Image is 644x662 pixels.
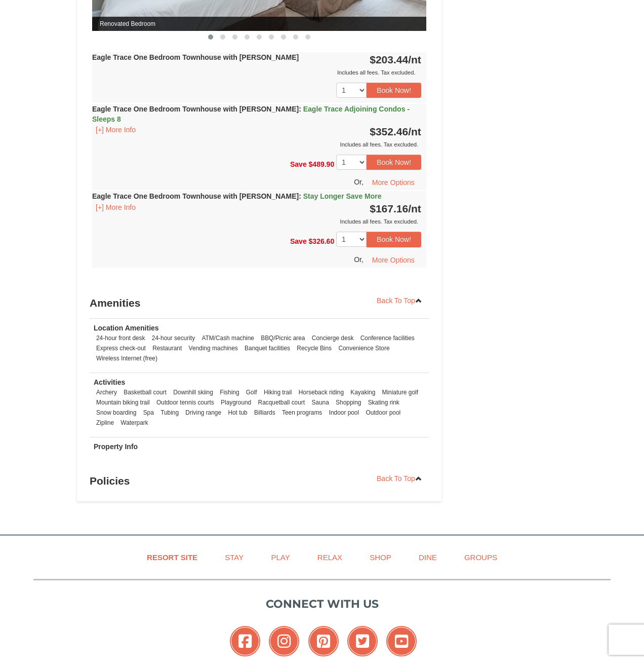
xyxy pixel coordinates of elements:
strong: Eagle Trace One Bedroom Townhouse with [PERSON_NAME] [92,53,299,61]
li: Tubing [158,408,181,418]
li: Billiards [252,408,278,418]
li: Convenience Store [336,343,392,353]
strong: Activities [94,378,125,386]
li: Spa [141,408,156,418]
span: Save [290,237,307,245]
li: Hiking trail [261,387,295,397]
li: 24-hour front desk [94,333,148,343]
li: Shopping [333,397,364,408]
span: $167.16 [370,203,408,214]
button: Book Now! [367,155,421,170]
li: Skating rink [366,397,402,408]
button: Book Now! [367,83,421,98]
li: ATM/Cash machine [199,333,257,343]
li: Basketball court [121,387,169,397]
li: Restaurant [150,343,184,353]
strong: Property Info [94,443,138,451]
a: Relax [305,546,355,569]
li: Sauna [309,397,331,408]
button: More Options [366,252,421,268]
li: Racquetball court [256,397,308,408]
strong: Eagle Trace One Bedroom Townhouse with [PERSON_NAME] [92,105,410,123]
li: Archery [94,387,119,397]
li: Kayaking [348,387,378,397]
li: Banquet facilities [242,343,293,353]
div: Includes all fees. Tax excluded. [92,67,421,78]
li: Concierge desk [309,333,356,343]
a: Play [258,546,302,569]
span: : [299,105,301,113]
a: Stay [212,546,256,569]
button: Book Now! [367,232,421,247]
li: BBQ/Picnic area [258,333,307,343]
span: $326.60 [309,237,335,245]
a: Back To Top [370,471,429,486]
li: Outdoor tennis courts [154,397,217,408]
li: Horseback riding [296,387,346,397]
li: Fishing [217,387,241,397]
li: Playground [218,397,254,408]
li: Conference facilities [358,333,417,343]
li: Express check-out [94,343,148,353]
a: Dine [406,546,450,569]
button: [+] More Info [92,124,139,135]
button: [+] More Info [92,202,139,213]
li: Zipline [94,418,116,428]
strong: $203.44 [370,54,421,65]
li: 24-hour security [149,333,197,343]
strong: Location Amenities [94,324,159,332]
span: /nt [408,54,421,65]
span: Or, [354,255,364,263]
button: More Options [366,175,421,190]
p: Connect with us [33,596,611,612]
li: Mountain biking trail [94,397,152,408]
a: Back To Top [370,293,429,308]
span: Or, [354,178,364,186]
span: : [299,192,301,200]
li: Vending machines [186,343,240,353]
li: Miniature golf [380,387,421,397]
div: Includes all fees. Tax excluded. [92,216,421,227]
li: Hot tub [225,408,250,418]
li: Snow boarding [94,408,139,418]
li: Waterpark [118,418,150,428]
span: Renovated Bedroom [92,17,426,31]
li: Golf [244,387,260,397]
h3: Policies [90,471,429,491]
span: Eagle Trace Adjoining Condos - Sleeps 8 [92,105,410,123]
span: /nt [408,203,421,214]
a: Shop [357,546,404,569]
li: Outdoor pool [363,408,403,418]
div: Includes all fees. Tax excluded. [92,139,421,150]
li: Teen programs [279,408,325,418]
a: Groups [452,546,510,569]
span: Save [290,160,307,168]
li: Indoor pool [327,408,362,418]
li: Recycle Bins [294,343,334,353]
li: Driving range [183,408,224,418]
h3: Amenities [90,293,429,313]
span: $352.46 [370,126,408,137]
a: Resort Site [134,546,210,569]
span: Stay Longer Save More [303,192,382,200]
span: $489.90 [309,160,335,168]
span: /nt [408,126,421,137]
li: Wireless Internet (free) [94,353,160,363]
strong: Eagle Trace One Bedroom Townhouse with [PERSON_NAME] [92,192,382,200]
li: Downhill skiing [171,387,216,397]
